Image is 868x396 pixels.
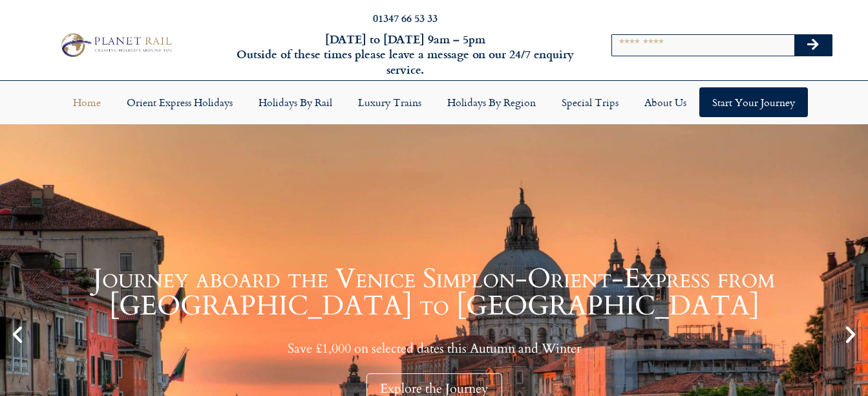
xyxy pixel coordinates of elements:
[32,340,836,357] p: Save £1,000 on selected dates this Autumn and Winter
[549,87,631,117] a: Special Trips
[373,10,438,25] a: 01347 66 53 33
[699,87,808,117] a: Start your Journey
[60,87,114,117] a: Home
[32,265,836,320] h1: Journey aboard the Venice Simplon-Orient-Express from [GEOGRAPHIC_DATA] to [GEOGRAPHIC_DATA]
[6,87,862,117] nav: Menu
[631,87,699,117] a: About Us
[235,32,575,77] h6: [DATE] to [DATE] 9am – 5pm Outside of these times please leave a message on our 24/7 enquiry serv...
[794,35,832,56] button: Search
[246,87,345,117] a: Holidays by Rail
[434,87,549,117] a: Holidays by Region
[6,324,28,346] div: Previous slide
[114,87,246,117] a: Orient Express Holidays
[56,30,175,60] img: Planet Rail Train Holidays Logo
[840,324,862,346] div: Next slide
[345,87,434,117] a: Luxury Trains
